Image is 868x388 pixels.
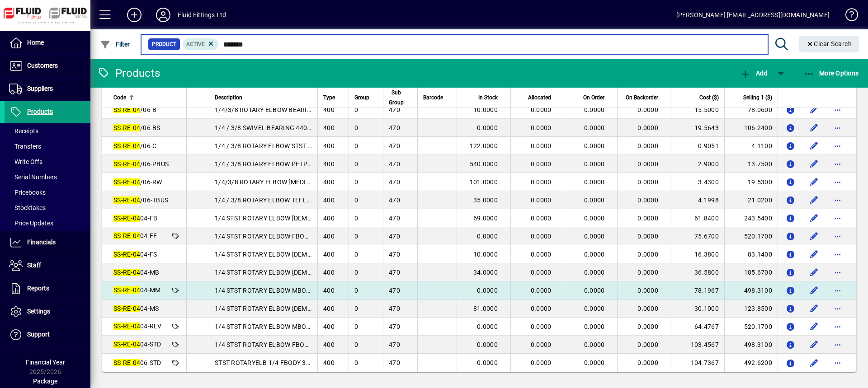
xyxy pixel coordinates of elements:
[671,137,724,155] td: 0.9051
[323,323,335,330] span: 400
[9,158,42,165] span: Write Offs
[9,204,46,211] span: Stocktakes
[178,8,226,22] div: Fluid Fittings Ltd
[113,93,126,103] span: Code
[830,139,845,153] button: More options
[5,200,90,215] a: Stocktakes
[477,341,498,348] span: 0.0000
[389,215,400,222] span: 470
[354,142,358,150] span: 0
[830,157,845,171] button: More options
[671,227,724,245] td: 75.6700
[830,247,845,262] button: More options
[113,359,161,366] span: 06-STD
[477,233,498,240] span: 0.0000
[323,106,335,113] span: 400
[27,262,41,269] span: Staff
[113,305,140,312] em: SS-RE-04
[807,211,821,225] button: Edit
[806,40,852,47] span: Clear Search
[9,143,41,150] span: Transfers
[671,119,724,137] td: 19.5643
[807,121,821,135] button: Edit
[807,139,821,153] button: Edit
[676,8,830,22] div: [PERSON_NAME] [EMAIL_ADDRESS][DOMAIN_NAME]
[637,178,658,186] span: 0.0000
[113,178,140,186] em: SS-RE-04
[531,269,552,276] span: 0.0000
[389,341,400,348] span: 470
[27,85,53,92] span: Suppliers
[671,173,724,191] td: 3.4300
[807,265,821,280] button: Edit
[354,93,377,103] div: Group
[389,88,412,108] div: Sub Group
[183,38,219,50] mat-chip: Activation Status: Active
[27,238,56,246] span: Financials
[113,341,140,348] em: SS-RE-04
[5,215,90,231] a: Price Updates
[584,269,605,276] span: 0.0000
[113,160,169,168] span: /06-PBUS
[462,93,506,103] div: In Stock
[807,175,821,189] button: Edit
[113,215,140,222] em: SS-RE-04
[152,40,176,49] span: Product
[5,323,90,346] a: Support
[570,93,613,103] div: On Order
[637,251,658,258] span: 0.0000
[354,287,358,294] span: 0
[473,196,498,204] span: 35.0000
[830,121,845,135] button: More options
[807,229,821,243] button: Edit
[323,233,335,240] span: 400
[5,254,90,277] a: Staff
[389,359,400,366] span: 470
[637,160,658,168] span: 0.0000
[215,269,378,276] span: 1/4 STST ROTARY ELBOW [DEMOGRAPHIC_DATA] BODY
[584,305,605,312] span: 0.0000
[323,93,335,103] span: Type
[27,331,50,338] span: Support
[637,359,658,366] span: 0.0000
[584,323,605,330] span: 0.0000
[584,160,605,168] span: 0.0000
[671,191,724,209] td: 4.1998
[9,189,46,196] span: Pricebooks
[839,2,857,31] a: Knowledge Base
[215,93,242,103] span: Description
[5,300,90,323] a: Settings
[5,32,90,54] a: Home
[323,305,335,312] span: 400
[113,269,159,276] span: 04-MB
[473,106,498,113] span: 10.0000
[671,263,724,281] td: 36.5800
[516,93,559,103] div: Allocated
[531,323,552,330] span: 0.0000
[354,359,358,366] span: 0
[830,211,845,225] button: More options
[531,124,552,131] span: 0.0000
[699,93,719,103] span: Cost ($)
[26,359,65,366] span: Financial Year
[637,142,658,150] span: 0.0000
[27,108,53,115] span: Products
[531,106,552,113] span: 0.0000
[323,269,335,276] span: 400
[807,193,821,207] button: Edit
[830,229,845,243] button: More options
[470,160,498,168] span: 540.0000
[584,106,605,113] span: 0.0000
[830,355,845,370] button: More options
[9,220,53,227] span: Price Updates
[215,124,316,131] span: 1/4 / 3/8 SWIVEL BEARING 440 SS
[584,124,605,131] span: 0.0000
[354,341,358,348] span: 0
[584,251,605,258] span: 0.0000
[27,62,58,69] span: Customers
[389,178,400,186] span: 470
[389,287,400,294] span: 470
[637,305,658,312] span: 0.0000
[807,157,821,171] button: Edit
[354,215,358,222] span: 0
